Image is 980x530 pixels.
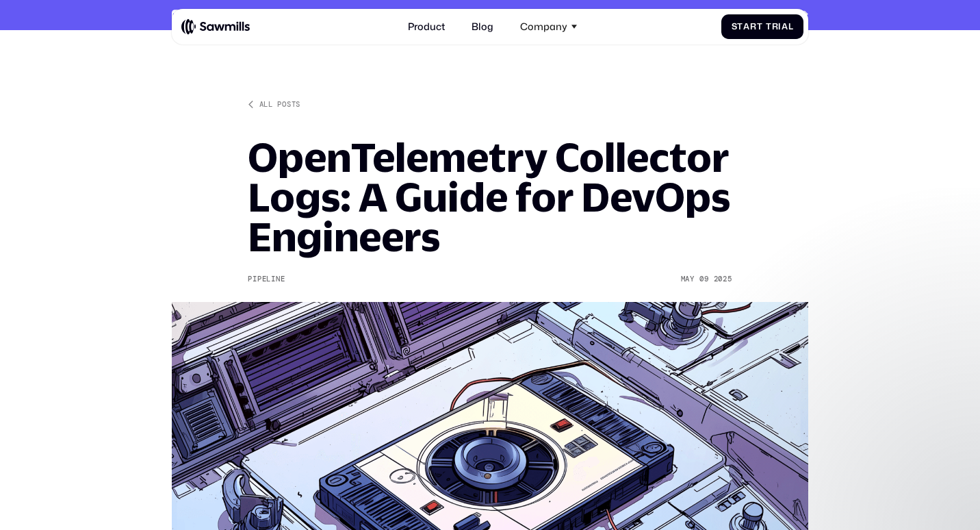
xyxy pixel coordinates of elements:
a: StartTrial [721,14,803,40]
a: Blog [464,14,500,40]
a: All posts [248,99,300,109]
div: May [681,275,695,283]
span: r [750,21,757,31]
span: S [732,21,738,31]
h1: OpenTelemetry Collector Logs: A Guide for DevOps Engineers [248,137,732,256]
span: r [772,21,779,31]
span: t [737,21,743,31]
div: Company [520,21,567,32]
a: Product [400,14,452,40]
span: T [766,21,772,31]
span: a [782,21,788,31]
div: 09 [699,275,708,283]
div: Company [513,14,584,40]
span: t [757,21,763,31]
div: Pipeline [248,275,285,283]
span: a [743,21,750,31]
div: 2025 [714,275,732,283]
div: All posts [259,99,300,109]
span: i [778,21,782,31]
span: l [788,21,794,31]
